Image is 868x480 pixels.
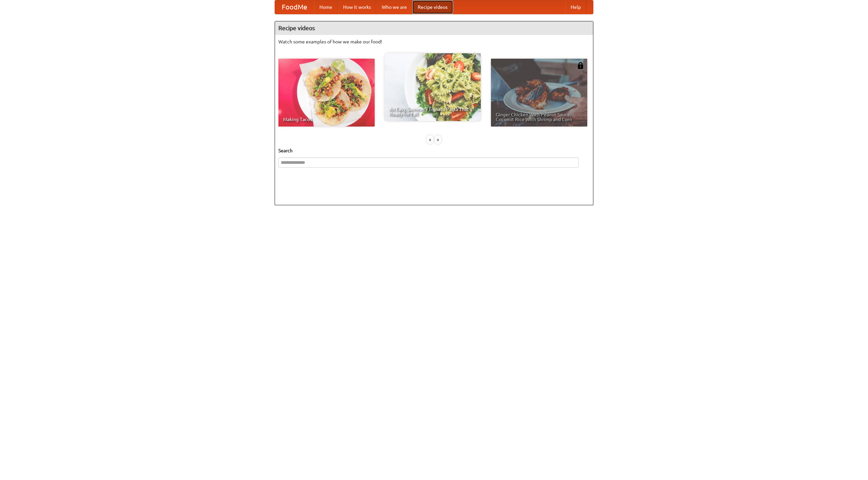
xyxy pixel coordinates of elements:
a: An Easy, Summery Tomato Pasta That's Ready for Fall [384,53,481,121]
a: Recipe videos [412,0,453,14]
a: Making Tacos [278,59,375,127]
a: Help [565,0,586,14]
a: FoodMe [275,0,314,14]
div: » [435,135,441,144]
h4: Recipe videos [275,21,593,35]
img: 483408.png [577,62,584,69]
span: Making Tacos [283,117,370,122]
a: Home [314,0,338,14]
a: Who we are [376,0,412,14]
h5: Search [278,147,590,154]
div: « [427,135,433,144]
p: Watch some examples of how we make our food! [278,38,590,45]
a: How it works [338,0,376,14]
span: An Easy, Summery Tomato Pasta That's Ready for Fall [389,107,476,116]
